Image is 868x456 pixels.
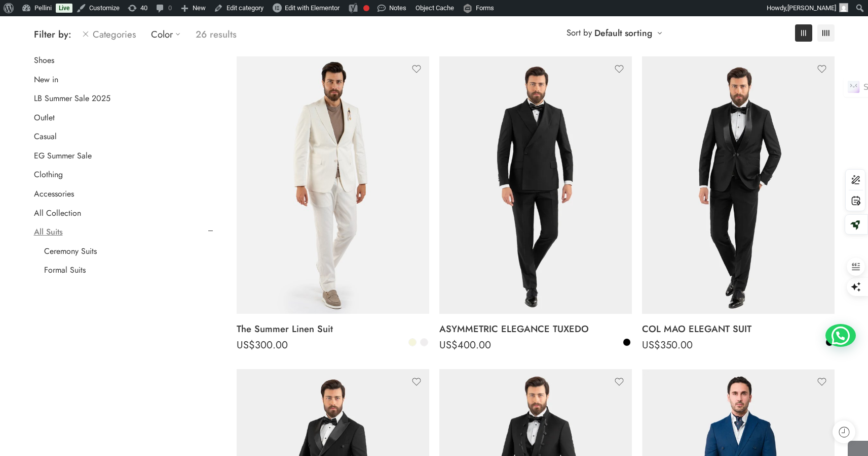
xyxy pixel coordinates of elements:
a: EG Summer Sale [34,151,92,161]
span: [PERSON_NAME] [787,4,836,12]
a: Live [56,4,72,13]
span: Sort by [567,24,592,41]
a: Casual [34,132,57,142]
a: Clothing [34,170,63,180]
a: All Collection [34,208,81,218]
span: US$ [642,338,660,352]
a: Beige [408,338,417,347]
a: Outlet [34,113,55,123]
a: Categories [82,22,136,46]
span: Filter by: [34,27,71,41]
bdi: 300.00 [237,338,288,352]
a: Off-White [420,338,429,347]
span: US$ [237,338,255,352]
p: 26 results [196,22,237,46]
a: Color [151,22,185,46]
div: Needs improvement [363,5,369,11]
a: Accessories [34,189,74,199]
span: US$ [439,338,458,352]
a: Default sorting [594,26,652,40]
a: All Suits [34,227,63,237]
a: Ceremony Suits [44,246,97,256]
a: Shoes [34,55,54,66]
bdi: 400.00 [439,338,491,352]
a: New in [34,75,58,85]
bdi: 350.00 [642,338,693,352]
a: Formal Suits [44,265,86,275]
span: Edit with Elementor [285,4,339,12]
a: COL MAO ELEGANT SUIT [642,319,835,339]
a: ASYMMETRIC ELEGANCE TUXEDO [439,319,632,339]
a: The Summer Linen Suit [237,319,429,339]
a: Black [622,338,631,347]
a: LB Summer Sale 2025 [34,93,110,104]
a: Black [825,338,834,347]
